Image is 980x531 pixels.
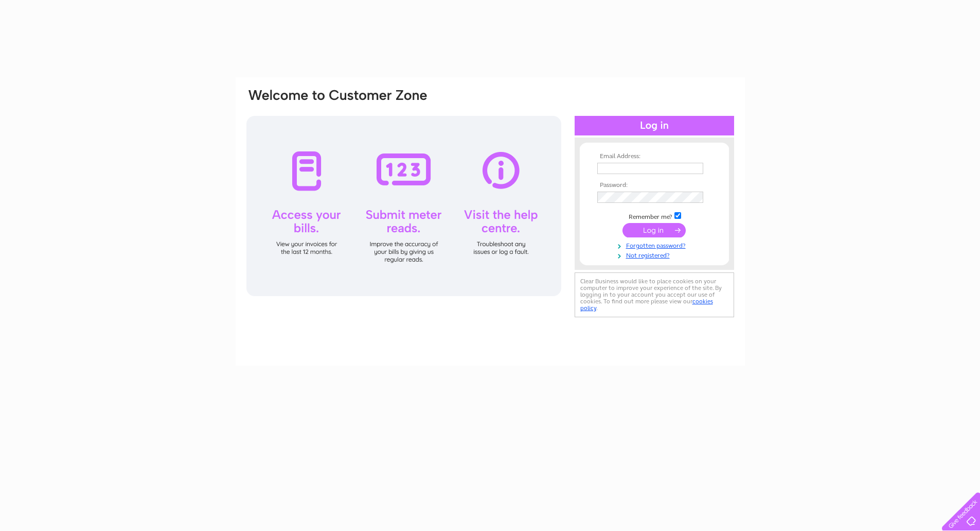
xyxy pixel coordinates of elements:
[595,182,714,189] th: Password:
[595,211,714,221] td: Remember me?
[580,298,713,312] a: cookies policy
[575,272,734,317] div: Clear Business would like to place cookies on your computer to improve your experience of the sit...
[622,223,686,237] input: Submit
[597,240,714,250] a: Forgotten password?
[595,153,714,160] th: Email Address:
[597,250,714,260] a: Not registered?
